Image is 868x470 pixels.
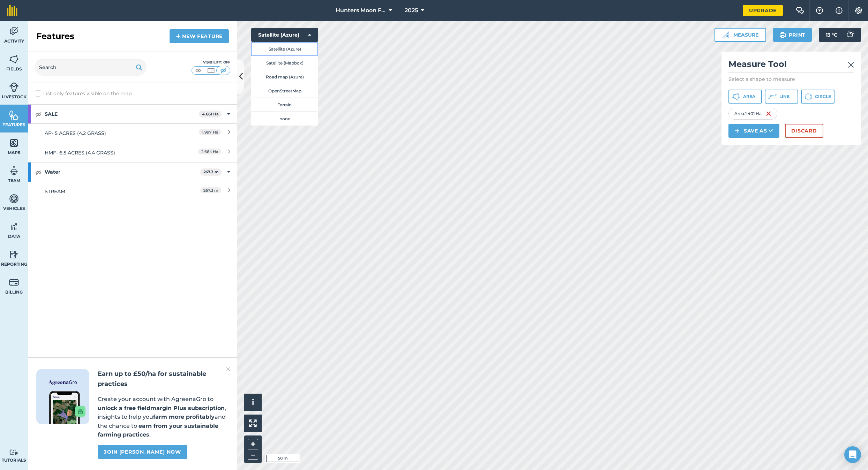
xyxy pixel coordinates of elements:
button: Discard [785,124,823,138]
strong: unlock a free fieldmargin Plus subscription [98,405,225,411]
span: Circle [815,94,831,99]
button: i [244,394,262,411]
strong: farm more profitably [153,414,215,420]
img: svg+xml;base64,PD94bWwgdmVyc2lvbj0iMS4wIiBlbmNvZGluZz0idXRmLTgiPz4KPCEtLSBHZW5lcmF0b3I6IEFkb2JlIE... [9,249,19,260]
span: 1.997 Ha [199,129,221,135]
span: 2.664 Ha [198,149,221,154]
img: svg+xml;base64,PHN2ZyB4bWxucz0iaHR0cDovL3d3dy53My5vcmcvMjAwMC9zdmciIHdpZHRoPSIxNyIgaGVpZ2h0PSIxNy... [836,6,843,15]
button: Area [728,90,762,104]
img: Ruler icon [722,31,729,38]
strong: 4.661 Ha [202,112,219,116]
p: Create your account with AgreenaGro to , insights to help you and the chance to . [98,395,229,439]
button: Satellite (Azure) [251,42,318,56]
img: svg+xml;base64,PHN2ZyB4bWxucz0iaHR0cDovL3d3dy53My5vcmcvMjAwMC9zdmciIHdpZHRoPSIyMiIgaGVpZ2h0PSIzMC... [848,61,854,69]
img: svg+xml;base64,PD94bWwgdmVyc2lvbj0iMS4wIiBlbmNvZGluZz0idXRmLTgiPz4KPCEtLSBHZW5lcmF0b3I6IEFkb2JlIE... [9,194,19,204]
img: svg+xml;base64,PHN2ZyB4bWxucz0iaHR0cDovL3d3dy53My5vcmcvMjAwMC9zdmciIHdpZHRoPSIyMiIgaGVpZ2h0PSIzMC... [226,365,230,373]
button: none [251,112,318,126]
strong: 267.3 m [203,169,219,174]
button: Measure [714,28,766,42]
button: 13 °C [819,28,861,42]
strong: Water [45,162,200,181]
img: Two speech bubbles overlapping with the left bubble in the forefront [796,7,804,14]
strong: SALE [45,105,199,123]
input: Search [35,59,147,76]
div: Visibility: Off [191,60,230,65]
a: HMF- 6.5 ACRES (4.4 GRASS)2.664 Ha [28,143,237,162]
img: svg+xml;base64,PHN2ZyB4bWxucz0iaHR0cDovL3d3dy53My5vcmcvMjAwMC9zdmciIHdpZHRoPSI1MCIgaGVpZ2h0PSI0MC... [207,67,215,74]
button: Circle [801,90,835,104]
label: List only features visible on the map [35,90,132,97]
button: Terrain [251,98,318,112]
a: New feature [170,29,229,43]
div: HMF- 6.5 ACRES (4.4 GRASS) [45,149,169,157]
button: Satellite (Azure) [251,28,318,42]
img: svg+xml;base64,PHN2ZyB4bWxucz0iaHR0cDovL3d3dy53My5vcmcvMjAwMC9zdmciIHdpZHRoPSI1NiIgaGVpZ2h0PSI2MC... [9,138,19,148]
span: 13 ° C [826,28,837,42]
img: A cog icon [854,7,863,14]
span: 2025 [405,6,418,15]
img: svg+xml;base64,PHN2ZyB4bWxucz0iaHR0cDovL3d3dy53My5vcmcvMjAwMC9zdmciIHdpZHRoPSIxNCIgaGVpZ2h0PSIyNC... [735,127,740,135]
button: Satellite (Mapbox) [251,56,318,70]
a: Upgrade [743,5,783,16]
button: – [248,449,258,460]
img: svg+xml;base64,PD94bWwgdmVyc2lvbj0iMS4wIiBlbmNvZGluZz0idXRmLTgiPz4KPCEtLSBHZW5lcmF0b3I6IEFkb2JlIE... [9,277,19,288]
h2: Earn up to £50/ha for sustainable practices [98,369,229,389]
strong: earn from your sustainable farming practices [98,423,218,438]
img: svg+xml;base64,PHN2ZyB4bWxucz0iaHR0cDovL3d3dy53My5vcmcvMjAwMC9zdmciIHdpZHRoPSI1NiIgaGVpZ2h0PSI2MC... [9,110,19,120]
div: SALE4.661 Ha [28,105,237,123]
button: OpenStreetMap [251,84,318,98]
img: svg+xml;base64,PHN2ZyB4bWxucz0iaHR0cDovL3d3dy53My5vcmcvMjAwMC9zdmciIHdpZHRoPSIxOSIgaGVpZ2h0PSIyNC... [779,31,786,39]
img: svg+xml;base64,PHN2ZyB4bWxucz0iaHR0cDovL3d3dy53My5vcmcvMjAwMC9zdmciIHdpZHRoPSI1MCIgaGVpZ2h0PSI0MC... [219,67,228,74]
h2: Features [36,31,74,42]
span: 267.3 m [200,187,221,193]
span: Line [779,94,790,99]
span: i [252,398,254,407]
img: svg+xml;base64,PHN2ZyB4bWxucz0iaHR0cDovL3d3dy53My5vcmcvMjAwMC9zdmciIHdpZHRoPSIxOCIgaGVpZ2h0PSIyNC... [35,168,42,176]
span: Area [743,94,755,99]
a: AP- 5 ACRES (4.2 GRASS)1.997 Ha [28,123,237,143]
span: Hunters Moon Farm [336,6,386,15]
button: Save as [728,124,779,138]
img: svg+xml;base64,PD94bWwgdmVyc2lvbj0iMS4wIiBlbmNvZGluZz0idXRmLTgiPz4KPCEtLSBHZW5lcmF0b3I6IEFkb2JlIE... [9,449,19,456]
div: Water267.3 m [28,162,237,181]
div: Area : 1.401 Ha [728,108,777,120]
a: Join [PERSON_NAME] now [98,445,187,459]
button: Line [765,90,798,104]
img: Screenshot of the Gro app [49,391,85,424]
img: fieldmargin Logo [7,5,17,16]
p: Select a shape to measure [728,76,854,83]
div: STREAM [45,188,169,195]
img: svg+xml;base64,PHN2ZyB4bWxucz0iaHR0cDovL3d3dy53My5vcmcvMjAwMC9zdmciIHdpZHRoPSIxNCIgaGVpZ2h0PSIyNC... [176,32,181,40]
img: svg+xml;base64,PD94bWwgdmVyc2lvbj0iMS4wIiBlbmNvZGluZz0idXRmLTgiPz4KPCEtLSBHZW5lcmF0b3I6IEFkb2JlIE... [9,221,19,232]
img: svg+xml;base64,PD94bWwgdmVyc2lvbj0iMS4wIiBlbmNvZGluZz0idXRmLTgiPz4KPCEtLSBHZW5lcmF0b3I6IEFkb2JlIE... [843,28,857,42]
img: svg+xml;base64,PD94bWwgdmVyc2lvbj0iMS4wIiBlbmNvZGluZz0idXRmLTgiPz4KPCEtLSBHZW5lcmF0b3I6IEFkb2JlIE... [9,166,19,176]
h2: Measure Tool [728,59,854,73]
div: Open Intercom Messenger [844,446,861,463]
img: svg+xml;base64,PD94bWwgdmVyc2lvbj0iMS4wIiBlbmNvZGluZz0idXRmLTgiPz4KPCEtLSBHZW5lcmF0b3I6IEFkb2JlIE... [9,82,19,92]
img: svg+xml;base64,PD94bWwgdmVyc2lvbj0iMS4wIiBlbmNvZGluZz0idXRmLTgiPz4KPCEtLSBHZW5lcmF0b3I6IEFkb2JlIE... [9,26,19,37]
button: + [248,439,258,449]
img: Four arrows, one pointing top left, one top right, one bottom right and the last bottom left [249,419,257,427]
div: AP- 5 ACRES (4.2 GRASS) [45,129,169,137]
a: STREAM267.3 m [28,182,237,201]
button: Print [773,28,812,42]
img: svg+xml;base64,PHN2ZyB4bWxucz0iaHR0cDovL3d3dy53My5vcmcvMjAwMC9zdmciIHdpZHRoPSIxOCIgaGVpZ2h0PSIyNC... [35,110,42,118]
button: Road map (Azure) [251,70,318,84]
img: A question mark icon [815,7,824,14]
img: svg+xml;base64,PHN2ZyB4bWxucz0iaHR0cDovL3d3dy53My5vcmcvMjAwMC9zdmciIHdpZHRoPSI1NiIgaGVpZ2h0PSI2MC... [9,54,19,65]
img: svg+xml;base64,PHN2ZyB4bWxucz0iaHR0cDovL3d3dy53My5vcmcvMjAwMC9zdmciIHdpZHRoPSI1MCIgaGVpZ2h0PSI0MC... [194,67,203,74]
img: svg+xml;base64,PHN2ZyB4bWxucz0iaHR0cDovL3d3dy53My5vcmcvMjAwMC9zdmciIHdpZHRoPSIxNiIgaGVpZ2h0PSIyNC... [766,109,771,118]
img: svg+xml;base64,PHN2ZyB4bWxucz0iaHR0cDovL3d3dy53My5vcmcvMjAwMC9zdmciIHdpZHRoPSIxOSIgaGVpZ2h0PSIyNC... [136,63,142,71]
